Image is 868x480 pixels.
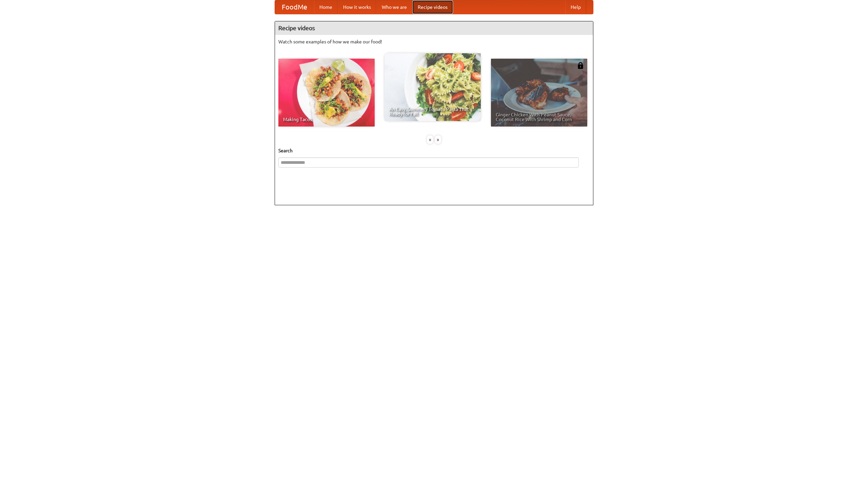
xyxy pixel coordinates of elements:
img: 483408.png [577,62,584,69]
h4: Recipe videos [275,21,593,35]
div: » [435,135,441,144]
a: Making Tacos [278,59,375,127]
h5: Search [278,147,590,154]
span: An Easy, Summery Tomato Pasta That's Ready for Fall [389,107,476,116]
a: Home [314,0,338,14]
a: Recipe videos [412,0,453,14]
span: Making Tacos [283,117,370,122]
a: Who we are [376,0,412,14]
a: Help [565,0,586,14]
a: How it works [338,0,376,14]
a: FoodMe [275,0,314,14]
a: An Easy, Summery Tomato Pasta That's Ready for Fall [384,53,481,121]
div: « [427,135,433,144]
p: Watch some examples of how we make our food! [278,38,590,45]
